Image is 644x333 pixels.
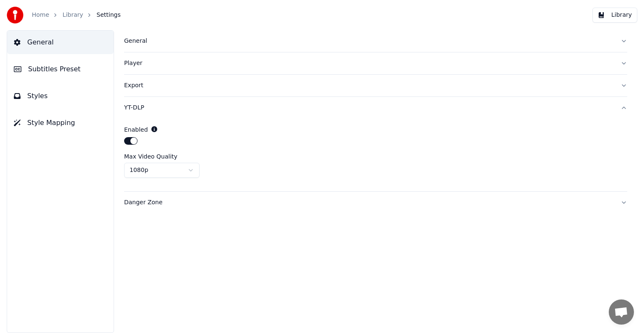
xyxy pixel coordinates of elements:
[124,198,614,207] div: Danger Zone
[124,37,614,45] div: General
[124,81,614,90] div: Export
[124,127,148,133] label: Enabled
[124,30,627,52] button: General
[124,97,627,119] button: YT-DLP
[124,52,627,74] button: Player
[7,57,114,81] button: Subtitles Preset
[7,84,114,108] button: Styles
[124,75,627,96] button: Export
[592,8,637,23] button: Library
[28,64,80,74] span: Subtitles Preset
[96,11,120,19] span: Settings
[124,153,177,159] label: Max Video Quality
[32,11,49,19] a: Home
[27,91,48,101] span: Styles
[124,119,627,191] div: YT-DLP
[27,118,75,128] span: Style Mapping
[32,11,121,19] nav: breadcrumb
[62,11,83,19] a: Library
[609,299,634,325] a: Открытый чат
[124,59,614,68] div: Player
[27,37,54,47] span: General
[7,31,114,54] button: General
[124,104,614,112] div: YT-DLP
[124,192,627,213] button: Danger Zone
[7,111,114,135] button: Style Mapping
[7,7,23,23] img: youka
